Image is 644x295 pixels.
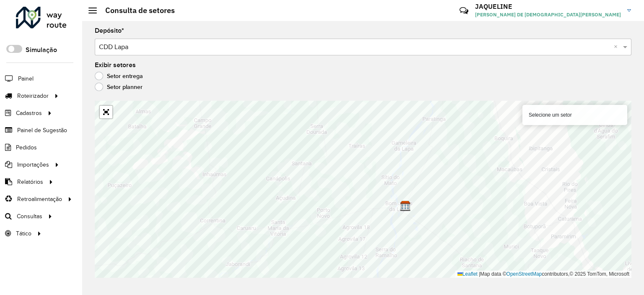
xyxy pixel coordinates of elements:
[455,271,631,278] div: Map data © contributors,© 2025 TomTom, Microsoft
[17,178,43,186] span: Relatórios
[522,105,627,125] div: Selecione um setor
[95,60,136,70] label: Exibir setores
[506,271,542,277] a: OpenStreetMap
[475,11,621,18] span: [PERSON_NAME] DE [DEMOGRAPHIC_DATA][PERSON_NAME]
[100,106,112,118] a: Abrir mapa em tela cheia
[18,74,34,83] span: Painel
[95,72,143,80] label: Setor entrega
[16,229,31,238] span: Tático
[455,2,473,20] a: Contato Rápido
[614,42,621,52] span: Clear all
[97,6,175,15] h2: Consulta de setores
[457,271,478,277] a: Leaflet
[16,109,42,117] span: Cadastros
[17,212,42,221] span: Consultas
[17,160,49,169] span: Importações
[16,143,37,152] span: Pedidos
[95,83,143,91] label: Setor planner
[479,271,480,277] span: |
[17,195,62,204] span: Retroalimentação
[26,45,57,55] label: Simulação
[17,126,67,135] span: Painel de Sugestão
[475,3,621,10] h3: JAQUELINE
[95,26,124,36] label: Depósito
[17,91,49,100] span: Roteirizador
